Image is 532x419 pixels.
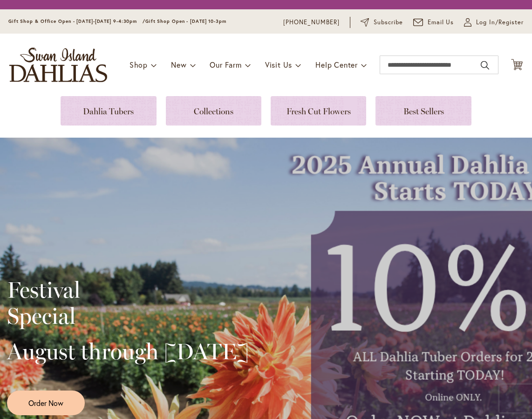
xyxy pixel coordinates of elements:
[7,277,249,329] h2: Festival Special
[315,60,358,70] span: Help Center
[7,391,85,415] a: Order Now
[7,338,249,364] h2: August through [DATE]
[283,18,340,27] a: [PHONE_NUMBER]
[130,60,148,70] span: Shop
[476,18,524,27] span: Log In/Register
[8,18,145,24] span: Gift Shop & Office Open - [DATE]-[DATE] 9-4:30pm /
[481,58,489,73] button: Search
[265,60,292,70] span: Visit Us
[210,60,241,70] span: Our Farm
[413,18,454,27] a: Email Us
[464,18,524,27] a: Log In/Register
[9,48,107,82] a: store logo
[171,60,186,70] span: New
[361,18,403,27] a: Subscribe
[374,18,403,27] span: Subscribe
[28,398,63,408] span: Order Now
[145,18,226,24] span: Gift Shop Open - [DATE] 10-3pm
[428,18,454,27] span: Email Us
